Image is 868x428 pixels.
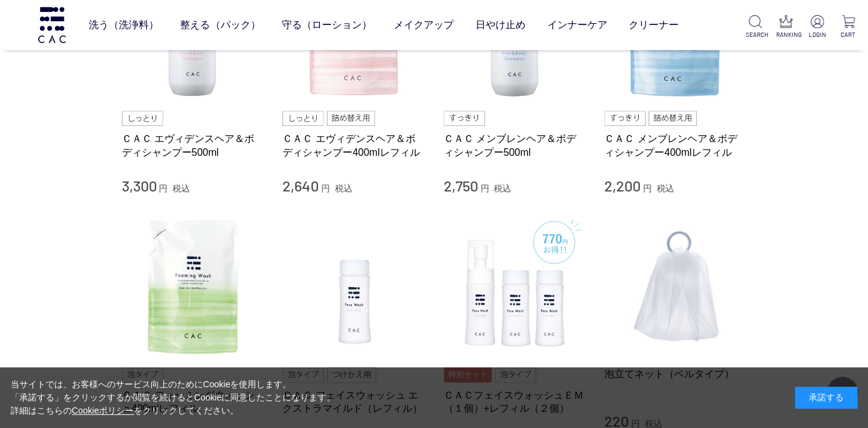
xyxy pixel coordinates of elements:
[394,8,454,43] a: メイクアップ
[444,215,586,357] img: ＣＡＣフェイスウォッシュＥＭ（１個）+レフィル（２個）
[122,132,264,159] a: ＣＡＣ エヴィデンスヘア＆ボディシャンプー500ml
[122,176,157,195] span: 3,300
[335,183,352,193] span: 税込
[807,30,827,39] p: LOGIN
[180,8,260,43] a: 整える（パック）
[776,30,796,39] p: RANKING
[327,111,375,126] img: 詰め替え用
[321,183,330,193] span: 円
[604,111,646,126] img: すっきり
[172,183,190,193] span: 税込
[657,183,674,193] span: 税込
[282,8,372,43] a: 守る（ローション）
[838,15,858,39] a: CART
[776,15,796,39] a: RANKING
[72,405,134,415] a: Cookieポリシー
[745,15,765,39] a: SEARCH
[649,111,697,126] img: 詰め替え用
[604,132,747,159] a: ＣＡＣ メンブレンヘア＆ボディシャンプー400mlレフィル
[476,8,526,43] a: 日やけ止め
[444,176,478,195] span: 2,750
[494,183,511,193] span: 税込
[282,215,425,357] img: ＣＡＣ フェイスウォッシュ エクストラマイルド（レフィル）
[282,132,425,159] a: ＣＡＣ エヴィデンスヘア＆ボディシャンプー400mlレフィル
[643,183,652,193] span: 円
[282,176,319,195] span: 2,640
[480,183,489,193] span: 円
[122,215,264,357] img: ＣＡＣ フォーミングウォッシュ400mlレフィル
[11,378,336,417] div: 当サイトでは、お客様へのサービス向上のためにCookieを使用します。 「承諾する」をクリックするか閲覧を続けるとCookieに同意したことになります。 詳細はこちらの をクリックしてください。
[89,8,159,43] a: 洗う（洗浄料）
[444,111,485,126] img: すっきり
[807,15,827,39] a: LOGIN
[604,176,641,195] span: 2,200
[282,111,324,126] img: しっとり
[745,30,765,39] p: SEARCH
[604,215,747,357] img: 泡立てネット（ベルタイプ）
[159,183,167,193] span: 円
[629,8,679,43] a: クリーナー
[36,7,67,43] img: logo
[122,111,163,126] img: しっとり
[547,8,607,43] a: インナーケア
[444,132,586,159] a: ＣＡＣ メンブレンヘア＆ボディシャンプー500ml
[838,30,858,39] p: CART
[795,387,857,409] div: 承諾する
